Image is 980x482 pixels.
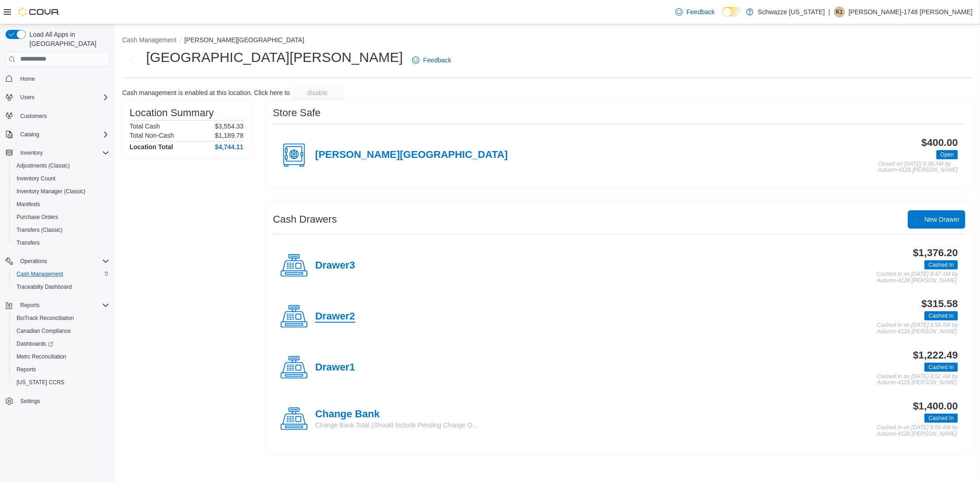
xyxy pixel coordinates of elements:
button: disable [292,85,343,100]
span: Home [20,75,35,83]
button: Transfers [9,236,113,249]
span: Adjustments (Classic) [13,160,109,171]
span: Purchase Orders [13,212,109,223]
h3: Location Summary [130,107,214,118]
h6: Total Cash [130,123,160,130]
input: Dark Mode [722,7,742,17]
span: Inventory Manager (Classic) [13,186,109,197]
a: Cash Management [13,269,67,280]
a: Feedback [408,51,455,69]
a: Metrc Reconciliation [13,351,70,362]
button: Traceabilty Dashboard [9,280,113,293]
a: BioTrack Reconciliation [13,313,78,324]
span: Canadian Compliance [17,327,71,335]
span: BioTrack Reconciliation [17,314,74,322]
p: Cashed In on [DATE] 8:58 AM by Autumn-4128 [PERSON_NAME] [877,322,958,335]
span: Open [940,151,954,159]
button: [PERSON_NAME][GEOGRAPHIC_DATA] [184,36,304,44]
h3: $315.58 [922,298,958,309]
h3: $400.00 [922,137,958,148]
a: Dashboards [9,337,113,350]
button: Settings [2,394,113,408]
a: Inventory Manager (Classic) [13,186,89,197]
span: Inventory Count [17,175,56,182]
nav: Complex example [6,68,109,432]
span: Customers [20,112,47,120]
h4: Drawer3 [315,260,355,272]
button: Inventory [17,147,46,158]
button: Adjustments (Classic) [9,159,113,172]
span: Inventory [20,149,43,157]
span: Cashed In [924,260,958,269]
button: Catalog [2,128,113,141]
p: Change Bank Total (Should Include Pending Change O... [315,420,478,430]
h4: Location Total [130,143,173,151]
button: Reports [2,299,113,312]
span: Cash Management [13,269,109,280]
button: Cash Management [9,268,113,280]
span: New Drawer [924,215,960,224]
p: $3,554.33 [215,123,244,130]
span: Feedback [423,56,451,65]
button: Customers [2,109,113,123]
a: Reports [13,364,40,375]
span: Settings [20,398,40,405]
span: Open [936,150,958,159]
p: Cashed In on [DATE] 8:59 AM by Autumn-4128 [PERSON_NAME] [877,425,958,437]
span: Reports [13,364,109,375]
span: Inventory Manager (Classic) [17,188,85,195]
span: Cashed In [924,414,958,423]
button: New Drawer [908,210,965,229]
span: Canadian Compliance [13,325,109,336]
span: Reports [17,300,109,311]
h3: Cash Drawers [273,214,337,225]
span: Transfers [13,237,109,248]
p: Closed on [DATE] 8:38 AM by Autumn-4128 [PERSON_NAME] [878,161,958,174]
button: Metrc Reconciliation [9,350,113,363]
a: Transfers (Classic) [13,224,66,235]
span: Operations [17,256,109,267]
span: disable [307,88,328,97]
h3: $1,376.20 [913,247,958,258]
p: Cashed In on [DATE] 8:47 AM by Autumn-4128 [PERSON_NAME] [877,271,958,284]
span: Purchase Orders [17,213,58,221]
button: Inventory [2,146,113,159]
span: Catalog [20,131,39,138]
a: Home [17,73,39,84]
span: Cashed In [929,363,954,371]
h4: [PERSON_NAME][GEOGRAPHIC_DATA] [315,149,508,161]
span: Home [17,73,109,84]
span: Manifests [17,201,40,208]
span: Traceabilty Dashboard [17,283,72,291]
span: Load All Apps in [GEOGRAPHIC_DATA] [26,30,109,48]
button: Manifests [9,198,113,211]
span: Reports [17,366,36,373]
h4: $4,744.11 [215,143,244,151]
h3: $1,400.00 [913,401,958,412]
span: Feedback [686,7,714,17]
button: Purchase Orders [9,211,113,224]
a: Purchase Orders [13,212,62,223]
span: Operations [20,258,47,265]
p: $1,189.78 [215,132,244,139]
h4: Change Bank [315,409,478,420]
h3: $1,222.49 [913,350,958,361]
button: Operations [2,255,113,268]
a: Manifests [13,199,44,210]
button: Reports [17,300,43,311]
button: Operations [17,256,51,267]
span: Customers [17,110,109,122]
span: Users [17,92,109,103]
a: Canadian Compliance [13,325,74,336]
button: Canadian Compliance [9,325,113,337]
button: Inventory Manager (Classic) [9,185,113,198]
img: Cova [18,7,60,17]
a: Traceabilty Dashboard [13,281,75,292]
span: BioTrack Reconciliation [13,313,109,324]
h4: Drawer1 [315,362,355,374]
span: Settings [17,395,109,407]
button: Users [2,91,113,104]
span: Cashed In [929,261,954,269]
button: Users [17,92,38,103]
